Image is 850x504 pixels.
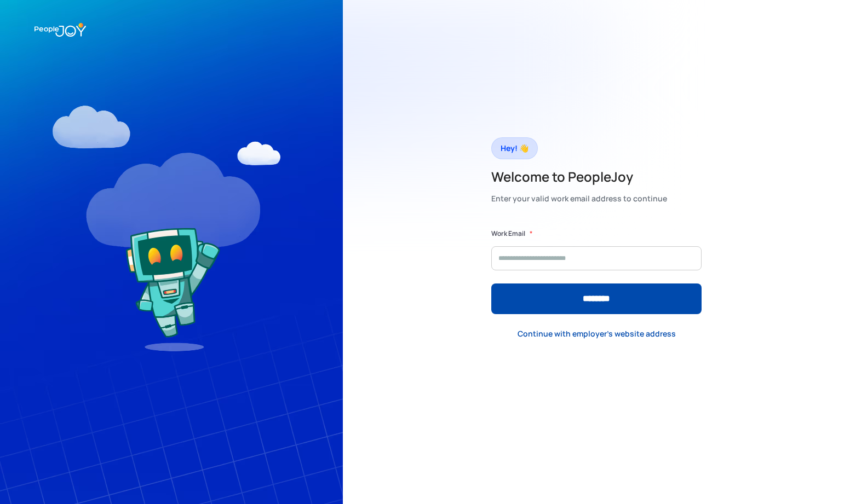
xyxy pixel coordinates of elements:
a: Continue with employer's website address [509,322,685,345]
form: Form [491,228,702,314]
div: Enter your valid work email address to continue [491,191,667,206]
div: Hey! 👋 [501,141,529,156]
h2: Welcome to PeopleJoy [491,168,667,186]
div: Continue with employer's website address [518,328,676,339]
label: Work Email [491,228,525,239]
